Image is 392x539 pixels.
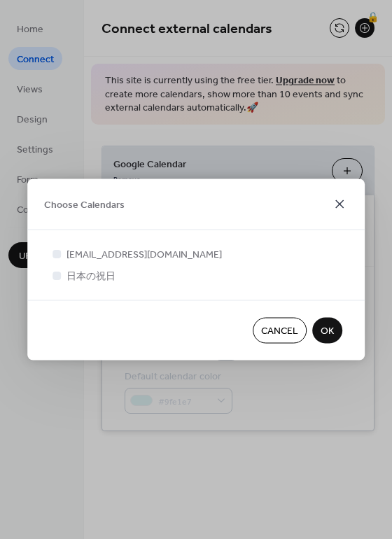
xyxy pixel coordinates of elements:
[66,248,222,262] span: [EMAIL_ADDRESS][DOMAIN_NAME]
[44,198,125,213] span: Choose Calendars
[66,269,115,284] span: 日本の祝日
[321,324,334,339] span: OK
[312,318,342,344] button: OK
[253,318,307,344] button: Cancel
[261,324,298,339] span: Cancel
